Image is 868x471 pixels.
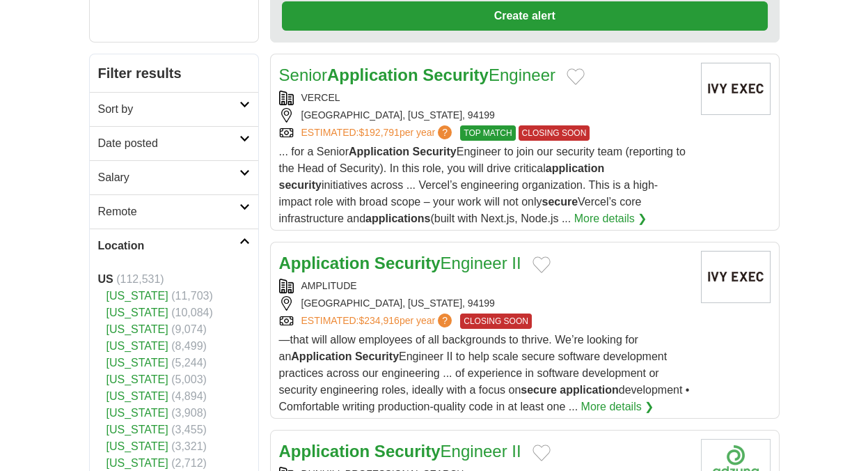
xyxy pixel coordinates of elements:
[106,290,168,302] a: [US_STATE]
[98,238,239,254] h2: Location
[282,1,768,31] button: Create alert
[279,334,690,412] span: —that will allow employees of all backgrounds to thrive. We’re looking for an Engineer II to help...
[171,440,207,452] span: (3,321)
[567,68,585,85] button: Add to favorite jobs
[279,65,556,84] a: SeniorApplication SecurityEngineer
[106,407,168,419] a: [US_STATE]
[279,296,690,311] div: [GEOGRAPHIC_DATA], [US_STATE], 94199
[90,194,258,229] a: Remote
[542,196,578,208] strong: secure
[106,340,168,352] a: [US_STATE]
[279,254,370,272] strong: Application
[90,126,258,160] a: Date posted
[279,442,521,461] a: Application SecurityEngineer II
[90,92,258,126] a: Sort by
[171,290,213,302] span: (11,703)
[106,424,168,435] a: [US_STATE]
[171,323,207,335] span: (9,074)
[574,210,647,227] a: More details ❯
[98,273,113,285] strong: US
[90,54,258,92] h2: Filter results
[355,350,399,362] strong: Security
[358,127,399,138] span: $192,791
[106,440,168,452] a: [US_STATE]
[701,63,771,115] img: Company logo
[374,254,441,272] strong: Security
[106,390,168,402] a: [US_STATE]
[106,373,168,385] a: [US_STATE]
[438,314,452,327] span: ?
[116,273,164,285] span: (112,531)
[98,169,239,186] h2: Salary
[279,108,690,123] div: [GEOGRAPHIC_DATA], [US_STATE], 94199
[106,323,168,335] a: [US_STATE]
[171,424,207,435] span: (3,455)
[291,350,352,362] strong: Application
[90,229,258,263] a: Location
[365,213,430,224] strong: applications
[98,135,239,152] h2: Date posted
[581,399,654,415] a: More details ❯
[374,442,441,461] strong: Security
[279,146,686,224] span: ... for a Senior Engineer to join our security team (reporting to the Head of Security). In this ...
[106,457,168,469] a: [US_STATE]
[546,162,604,174] strong: application
[279,279,690,293] div: AMPLITUDE
[532,256,551,273] button: Add to favorite jobs
[349,146,409,157] strong: Application
[460,125,515,141] span: TOP MATCH
[301,314,455,329] a: ESTIMATED:$234,916per year?
[279,179,322,191] strong: security
[98,203,239,220] h2: Remote
[358,315,399,326] span: $234,916
[279,254,521,272] a: Application SecurityEngineer II
[171,457,207,469] span: (2,712)
[171,390,207,402] span: (4,894)
[106,357,168,369] a: [US_STATE]
[301,125,455,141] a: ESTIMATED:$192,791per year?
[171,407,207,419] span: (3,908)
[171,357,207,369] span: (5,244)
[532,445,551,461] button: Add to favorite jobs
[423,65,489,84] strong: Security
[560,384,618,396] strong: application
[171,373,207,385] span: (5,003)
[171,340,207,352] span: (8,499)
[460,314,532,329] span: CLOSING SOON
[519,125,590,141] span: CLOSING SOON
[98,101,239,118] h2: Sort by
[90,160,258,194] a: Salary
[413,146,457,157] strong: Security
[279,91,690,105] div: VERCEL
[327,65,418,84] strong: Application
[106,307,168,318] a: [US_STATE]
[521,384,557,396] strong: secure
[438,125,452,139] span: ?
[279,442,370,461] strong: Application
[701,251,771,303] img: Company logo
[171,307,213,318] span: (10,084)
